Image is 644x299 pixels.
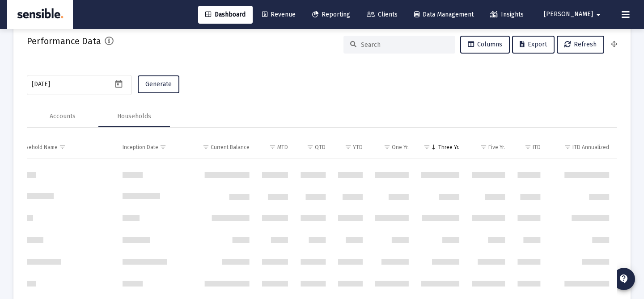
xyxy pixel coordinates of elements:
[16,144,58,151] div: Household Name
[369,137,415,158] td: Column One Yr.
[360,6,405,24] a: Clients
[533,5,614,23] button: [PERSON_NAME]
[384,144,390,150] span: Show filter options for column 'One Yr.'
[468,41,502,48] span: Columns
[59,144,66,150] span: Show filter options for column 'Household Name'
[572,144,609,151] div: ITD Annualized
[305,6,357,24] a: Reporting
[415,137,466,158] td: Column Three Yr.
[424,144,430,150] span: Show filter options for column 'Three Yr.'
[315,144,326,151] div: QTD
[277,144,288,151] div: MTD
[512,36,555,54] button: Export
[269,144,276,150] span: Show filter options for column 'MTD'
[117,112,151,121] div: Households
[544,11,593,18] span: [PERSON_NAME]
[533,144,541,151] div: ITD
[557,36,604,54] button: Refresh
[255,6,303,24] a: Revenue
[438,144,459,151] div: Three Yr.
[564,41,597,48] span: Refresh
[466,137,511,158] td: Column Five Yr.
[332,137,369,158] td: Column YTD
[112,77,125,90] button: Open calendar
[480,144,487,150] span: Show filter options for column 'Five Yr.'
[564,144,571,150] span: Show filter options for column 'ITD Annualized'
[312,11,350,18] span: Reporting
[116,137,184,158] td: Column Inception Date
[294,137,332,158] td: Column QTD
[367,11,398,18] span: Clients
[547,137,617,158] td: Column ITD Annualized
[184,137,256,158] td: Column Current Balance
[8,137,116,158] td: Column Household Name
[145,80,172,88] span: Generate
[353,144,363,151] div: YTD
[407,6,481,24] a: Data Management
[138,75,179,93] button: Generate
[205,11,246,18] span: Dashboard
[32,81,112,88] input: Select a Date
[483,6,531,24] a: Insights
[123,144,158,151] div: Inception Date
[307,144,314,150] span: Show filter options for column 'QTD'
[460,36,510,54] button: Columns
[488,144,505,151] div: Five Yr.
[345,144,352,150] span: Show filter options for column 'YTD'
[50,112,76,121] div: Accounts
[198,6,253,24] a: Dashboard
[262,11,296,18] span: Revenue
[14,6,66,24] img: Dashboard
[520,41,547,48] span: Export
[414,11,474,18] span: Data Management
[256,137,294,158] td: Column MTD
[203,144,209,150] span: Show filter options for column 'Current Balance'
[490,11,524,18] span: Insights
[361,41,449,49] input: Search
[511,137,547,158] td: Column ITD
[27,34,101,48] h2: Performance Data
[392,144,409,151] div: One Yr.
[525,144,531,150] span: Show filter options for column 'ITD'
[619,274,629,284] mat-icon: contact_support
[211,144,250,151] div: Current Balance
[160,144,166,150] span: Show filter options for column 'Inception Date'
[593,6,604,24] mat-icon: arrow_drop_down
